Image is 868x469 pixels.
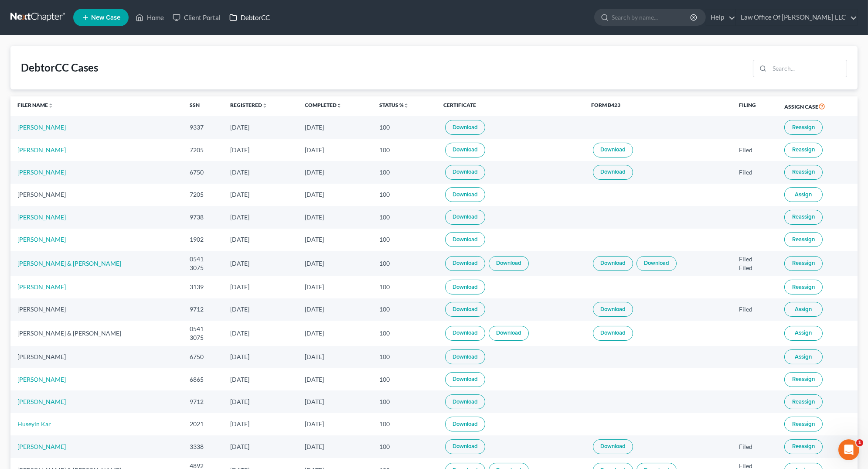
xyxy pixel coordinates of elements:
[784,417,823,431] button: Reassign
[190,325,217,333] div: 0541
[190,264,217,272] div: 3075
[784,165,823,180] button: Reassign
[223,139,298,161] td: [DATE]
[379,102,409,108] a: Status %unfold_more
[792,168,815,175] span: Reassign
[777,96,858,116] th: Assign Case
[739,305,770,314] div: Filed
[769,60,847,77] input: Search...
[298,251,372,276] td: [DATE]
[739,264,770,272] div: Filed
[17,190,176,199] div: [PERSON_NAME]
[795,191,812,198] span: Assign
[372,139,436,161] td: 100
[298,161,372,183] td: [DATE]
[372,206,436,228] td: 100
[372,346,436,368] td: 100
[17,283,66,291] a: [PERSON_NAME]
[795,329,812,336] span: Assign
[372,298,436,321] td: 100
[593,326,633,341] a: Download
[337,103,342,108] i: unfold_more
[795,306,812,313] span: Assign
[17,443,66,450] a: [PERSON_NAME]
[784,143,823,157] button: Reassign
[17,260,121,267] a: [PERSON_NAME] & [PERSON_NAME]
[445,372,485,387] a: Download
[784,349,823,364] button: Assign
[190,353,217,361] div: 6750
[298,206,372,228] td: [DATE]
[298,229,372,251] td: [DATE]
[223,276,298,298] td: [DATE]
[739,255,770,264] div: Filed
[784,187,823,202] button: Assign
[612,9,691,25] input: Search by name...
[784,256,823,271] button: Reassign
[190,420,217,428] div: 2021
[372,413,436,435] td: 100
[593,143,633,157] a: Download
[223,413,298,435] td: [DATE]
[792,146,815,153] span: Reassign
[784,280,823,294] button: Reassign
[372,390,436,413] td: 100
[298,435,372,458] td: [DATE]
[372,368,436,390] td: 100
[445,280,485,294] a: Download
[190,305,217,314] div: 9712
[584,96,732,116] th: Form B423
[17,305,176,314] div: [PERSON_NAME]
[706,10,735,25] a: Help
[17,213,66,221] a: [PERSON_NAME]
[223,251,298,276] td: [DATE]
[190,190,217,199] div: 7205
[298,298,372,321] td: [DATE]
[792,236,815,243] span: Reassign
[190,283,217,291] div: 3139
[190,235,217,244] div: 1902
[856,439,863,446] span: 1
[223,298,298,321] td: [DATE]
[372,116,436,138] td: 100
[784,232,823,247] button: Reassign
[445,143,485,157] a: Download
[17,353,176,361] div: [PERSON_NAME]
[784,372,823,387] button: Reassign
[223,116,298,138] td: [DATE]
[372,184,436,206] td: 100
[17,168,66,176] a: [PERSON_NAME]
[223,184,298,206] td: [DATE]
[168,10,225,25] a: Client Portal
[190,442,217,451] div: 3338
[784,120,823,135] button: Reassign
[298,390,372,413] td: [DATE]
[190,397,217,406] div: 9712
[190,375,217,384] div: 6865
[784,210,823,225] button: Reassign
[372,321,436,346] td: 100
[298,276,372,298] td: [DATE]
[489,256,529,271] a: Download
[298,139,372,161] td: [DATE]
[445,326,485,341] a: Download
[223,390,298,413] td: [DATE]
[445,302,485,317] a: Download
[372,161,436,183] td: 100
[445,349,485,364] a: Download
[17,123,66,131] a: [PERSON_NAME]
[17,146,66,154] a: [PERSON_NAME]
[17,398,66,405] a: [PERSON_NAME]
[732,96,777,116] th: Filing
[637,256,677,271] a: Download
[183,96,224,116] th: SSN
[372,435,436,458] td: 100
[262,103,267,108] i: unfold_more
[445,439,485,454] a: Download
[230,102,267,108] a: Registeredunfold_more
[784,394,823,409] button: Reassign
[223,206,298,228] td: [DATE]
[190,333,217,342] div: 3075
[795,353,812,360] span: Assign
[792,213,815,220] span: Reassign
